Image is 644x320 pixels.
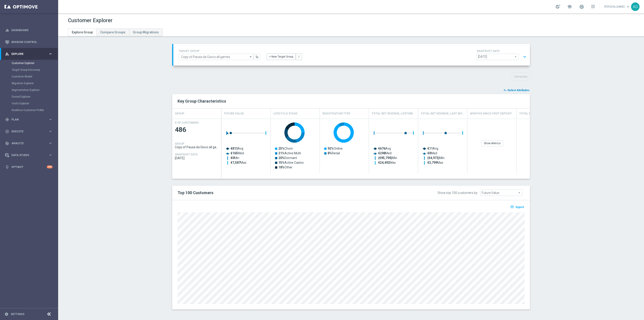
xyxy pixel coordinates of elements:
a: Mission Control [11,36,53,48]
span: Group Migrations [133,30,159,34]
i: keyboard_arrow_right [48,129,53,133]
i: open_in_browser [510,205,515,209]
tspan: (€4,972) [427,156,439,160]
h4: SNAPSHOT DATE [175,153,198,156]
h4: TARGET GROUP [179,49,260,53]
div: Show top 100 customers by [437,191,477,195]
text: Max [231,161,246,164]
button: equalizer Dashboard [5,28,53,32]
i: person_search [5,52,9,56]
tspan: €24,492 [378,161,390,164]
tspan: 25% [278,147,284,150]
text: Min [427,156,445,160]
button: Generate [512,72,530,81]
div: Show Metrics [481,140,503,146]
div: Visits Explorer [12,100,58,107]
i: equalizer [5,28,9,32]
tspan: 20% [278,156,284,160]
i: keyboard_arrow_right [48,117,53,122]
i: track_changes [5,141,9,145]
div: TARGET GROUP arrow_drop_down + New Target Group more_vert SNAPSHOT DATE arrow_drop_down expand_more [179,48,525,61]
div: lightbulb Optibot +10 [5,165,53,169]
button: playlist_add_check Select Attributes [503,88,530,93]
span: school [567,4,572,9]
span: Copy of Pausa da Gioco all games [175,145,219,149]
i: play_circle_outline [5,129,9,133]
text: Active Casino [278,161,304,164]
a: Target Group Discovery [12,68,47,72]
a: Customer Explorer [12,61,47,65]
text: Med [427,151,437,155]
a: Optibot [11,161,47,173]
div: Customer Model [12,73,58,80]
h4: GROUP [175,110,184,118]
tspan: €3,799 [427,161,437,164]
div: Optibot [5,161,53,173]
div: Plan [5,118,48,122]
tspan: €0 [427,151,431,155]
div: Dashboard [5,24,53,36]
h4: Months Since First Deposit [470,110,512,118]
text: Min [378,156,397,160]
button: person_search Explore keyboard_arrow_right [5,52,53,56]
text: Online [328,147,343,150]
tspan: 8% [328,151,332,155]
button: Mission Control [5,40,53,44]
span: Explore [11,53,48,55]
a: Settings [11,313,24,316]
text: Avg [231,147,243,150]
h1: Customer Explorer [68,17,112,24]
tspan: €7,587 [231,161,240,164]
div: Customer Explorer [12,60,58,67]
i: gps_fixed [5,118,9,122]
span: Export [516,206,524,209]
i: arrow_drop_down [249,54,253,60]
i: more_vert [297,55,301,58]
i: playlist_add_check [504,89,507,92]
span: Explore Group [72,30,93,34]
span: Analyze [11,142,48,145]
text: Avg [378,147,391,150]
a: Visits Explorer [12,102,47,105]
tspan: 21% [278,151,284,155]
i: keyboard_arrow_right [48,153,53,157]
div: Data Studio [5,153,48,157]
a: Migration Explorer [12,82,47,85]
text: Dormant [278,156,297,160]
h4: Total Net Revenue, Lifetime [372,110,413,118]
i: lightbulb [5,165,9,169]
h2: Key Group Characteristics [178,99,525,104]
text: Churn [278,147,293,150]
text: Retail [328,151,340,155]
div: Funnel Explorer [12,93,58,100]
i: keyboard_arrow_right [48,52,53,56]
tspan: €676 [378,147,385,150]
a: Segmentation Explorer [12,88,47,92]
h4: # OF CUSTOMERS [175,121,199,124]
span: Compare Groups [100,30,125,34]
h4: GROUP [175,142,184,145]
button: open_in_browser Export [510,204,525,210]
i: settings [4,312,8,316]
span: 2025-10-13 [175,156,219,160]
div: Realtime Customer Profile [12,107,58,114]
a: Funnel Explorer [12,95,47,99]
button: track_changes Analyze keyboard_arrow_right [5,142,53,145]
tspan: €813 [231,147,238,150]
i: keyboard_arrow_right [48,141,53,145]
div: Segmentation Explorer [12,87,58,93]
div: +10 [47,165,53,168]
h4: SNAPSHOT DATE [477,49,528,53]
button: expand_more [521,53,528,61]
input: Select Existing or Create New [179,54,253,60]
h4: Lifecycle Stage [273,110,297,118]
text: Avg [427,147,438,150]
h4: Total Net Revenue, Last Month [421,110,464,118]
text: Med [231,151,244,155]
text: Other [278,165,292,169]
tspan: 18% [278,165,284,169]
a: [PERSON_NAME]keyboard_arrow_down [604,3,631,10]
text: Active Multi [278,151,301,155]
